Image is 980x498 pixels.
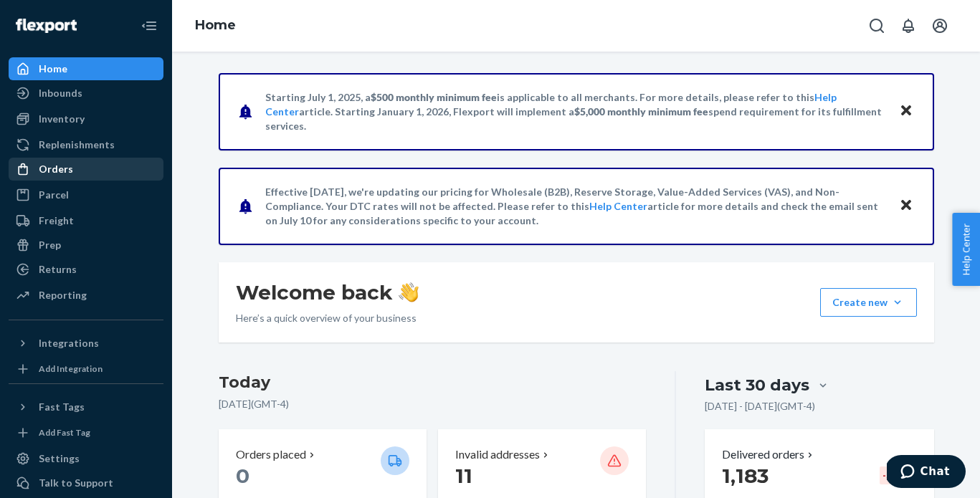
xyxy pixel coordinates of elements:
[887,455,966,491] iframe: Opens a widget where you can chat to one of our agents
[722,464,769,488] span: 1,183
[39,112,85,126] div: Inventory
[9,183,163,206] a: Parcel
[399,282,419,302] img: hand-wave emoji
[39,451,80,466] div: Settings
[39,262,77,277] div: Returns
[195,17,236,33] a: Home
[9,284,163,307] a: Reporting
[236,464,249,488] span: 0
[236,311,419,325] p: Here’s a quick overview of your business
[952,213,980,286] button: Help Center
[39,476,113,490] div: Talk to Support
[820,288,917,317] button: Create new
[9,107,163,130] a: Inventory
[455,446,540,463] p: Invalid addresses
[9,447,163,470] a: Settings
[574,105,708,118] span: $5,000 monthly minimum fee
[9,82,163,105] a: Inbounds
[39,336,99,350] div: Integrations
[39,62,67,76] div: Home
[722,446,816,463] button: Delivered orders
[39,288,87,302] div: Reporting
[926,11,954,40] button: Open account menu
[9,424,163,441] a: Add Fast Tag
[9,57,163,80] a: Home
[39,162,73,176] div: Orders
[219,371,647,394] h3: Today
[9,133,163,156] a: Replenishments
[39,188,69,202] div: Parcel
[9,258,163,281] a: Returns
[9,158,163,181] a: Orders
[219,397,647,411] p: [DATE] ( GMT-4 )
[9,332,163,355] button: Integrations
[9,209,163,232] a: Freight
[135,11,163,40] button: Close Navigation
[236,446,306,463] p: Orders placed
[894,11,923,40] button: Open notifications
[39,214,74,228] div: Freight
[862,11,891,40] button: Open Search Box
[265,90,885,133] p: Starting July 1, 2025, a is applicable to all merchants. For more details, please refer to this a...
[39,86,82,100] div: Inbounds
[897,101,915,122] button: Close
[39,400,85,414] div: Fast Tags
[589,200,647,212] a: Help Center
[265,185,885,228] p: Effective [DATE], we're updating our pricing for Wholesale (B2B), Reserve Storage, Value-Added Se...
[16,19,77,33] img: Flexport logo
[39,138,115,152] div: Replenishments
[9,360,163,378] a: Add Integration
[236,279,419,305] h1: Welcome back
[371,91,497,103] span: $500 monthly minimum fee
[897,196,915,216] button: Close
[9,396,163,418] button: Fast Tags
[9,471,163,494] button: Talk to Support
[705,374,809,396] div: Last 30 days
[455,464,472,488] span: 11
[184,5,247,47] ol: breadcrumbs
[705,399,815,413] p: [DATE] - [DATE] ( GMT-4 )
[39,363,103,375] div: Add Integration
[39,426,90,439] div: Add Fast Tag
[39,238,61,252] div: Prep
[880,466,917,484] div: -39.2 %
[9,234,163,257] a: Prep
